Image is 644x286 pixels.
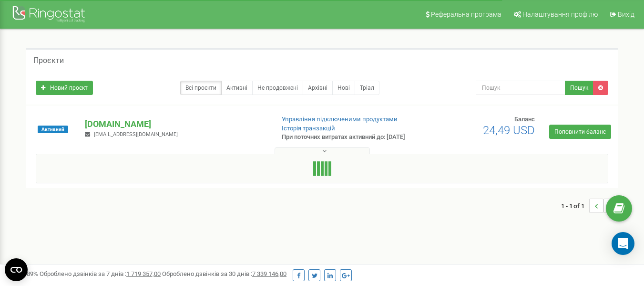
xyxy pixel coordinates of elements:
[431,11,501,18] span: Реферальна програма
[180,81,222,95] a: Всі проєкти
[549,125,611,139] a: Поповнити баланс
[221,81,253,95] a: Активні
[94,131,178,138] span: [EMAIL_ADDRESS][DOMAIN_NAME]
[303,81,333,95] a: Архівні
[252,81,303,95] a: Не продовжені
[282,116,398,123] a: Управління підключеними продуктами
[476,81,565,95] input: Пошук
[565,81,593,95] button: Пошук
[332,81,355,95] a: Нові
[561,199,589,213] span: 1 - 1 of 1
[33,56,64,65] h5: Проєкти
[618,11,634,18] span: Вихід
[282,125,335,132] a: Історія транзакцій
[5,258,28,281] button: Open CMP widget
[38,126,68,133] span: Активний
[355,81,379,95] a: Тріал
[561,189,618,222] nav: ...
[514,116,535,123] span: Баланс
[40,270,161,277] span: Оброблено дзвінків за 7 днів :
[612,232,634,255] div: Open Intercom Messenger
[282,133,414,142] p: При поточних витратах активний до: [DATE]
[85,118,266,130] p: [DOMAIN_NAME]
[483,124,535,137] span: 24,49 USD
[36,81,93,95] a: Новий проєкт
[522,11,598,18] span: Налаштування профілю
[126,270,161,277] u: 1 719 357,00
[252,270,286,277] u: 7 339 146,00
[162,270,286,277] span: Оброблено дзвінків за 30 днів :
